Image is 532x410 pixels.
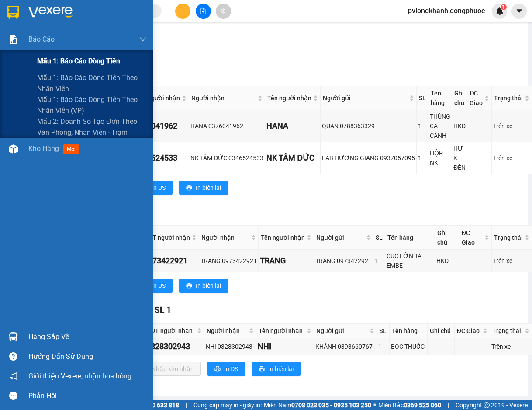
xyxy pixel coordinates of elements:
span: ĐC Giao [462,228,483,247]
div: TRANG 0973422921 [315,256,372,266]
td: 0328302943 [145,338,204,355]
div: QUÂN 0788363329 [322,121,415,131]
div: NHI 0328302943 [206,342,255,351]
div: BỌC THUỐC [391,342,426,351]
div: Hướng dẫn sử dụng [28,350,146,363]
span: Mẫu 1: Báo cáo dòng tiền theo nhân viên (VP) [37,94,146,116]
span: 1 [502,4,505,10]
button: printerIn DS [135,181,173,195]
span: down [139,36,146,43]
span: notification [9,372,17,380]
img: solution-icon [9,35,18,44]
th: Ghi chú [452,86,467,110]
span: caret-down [515,7,523,15]
span: Miền Nam [264,400,371,410]
button: downloadNhập kho nhận [135,362,201,376]
div: HKD [453,121,466,131]
th: Tên hàng [428,86,452,110]
strong: 0708 023 035 - 0935 103 250 [291,402,371,409]
span: SĐT người nhận [147,326,195,336]
span: copyright [484,402,490,408]
th: SL [377,324,389,338]
div: HỘP NK [430,148,450,168]
th: SL [417,86,428,110]
span: printer [259,366,265,373]
div: 1 [418,153,427,163]
th: Ghi chú [428,324,455,338]
button: caret-down [511,4,527,19]
span: Mẫu 1: Báo cáo dòng tiền theo nhân viên [37,72,146,94]
span: | [448,400,449,410]
span: Báo cáo [28,34,55,45]
div: CỤC LỚN TẢ EMBE [387,251,433,270]
span: In DS [224,364,238,374]
div: HANA [266,120,319,132]
td: TRANG [259,250,314,272]
th: Tên hàng [390,324,428,338]
span: file-add [200,8,206,14]
span: In DS [152,183,166,193]
span: Mẫu 1: Báo cáo dòng tiền [37,56,120,67]
span: Trạng thái [492,326,523,336]
td: NK TÂM ĐỨC [265,142,321,174]
span: Miền Bắc [378,400,441,410]
img: warehouse-icon [9,144,18,154]
span: Mẫu 2: Doanh số tạo đơn theo Văn phòng, nhân viên - Trạm [37,116,146,138]
span: SĐT người nhận [135,93,180,103]
span: message [9,392,17,400]
div: THÙNG CÁ CẢNH [430,112,450,140]
td: 0376041962 [132,110,189,142]
div: LAB HƯƠNG GIANG 0937057095 [322,153,415,163]
strong: 0369 525 060 [404,402,441,409]
img: warehouse-icon [9,332,18,341]
div: 1 [418,121,427,131]
div: 0328302943 [146,340,203,353]
span: printer [214,366,221,373]
td: 0973422921 [142,250,199,272]
div: HƯ K ĐỀN [453,144,466,172]
div: HKD [436,256,457,266]
span: In biên lai [196,183,221,193]
th: Ghi chú [435,226,459,250]
span: ĐC Giao [470,88,483,108]
button: file-add [196,4,211,19]
span: Tên người nhận [259,326,305,336]
button: plus [175,4,190,19]
span: Kho hàng [28,144,59,153]
th: Tên hàng [385,226,435,250]
button: printerIn DS [135,279,173,293]
div: NHI [258,340,313,353]
div: Hàng sắp về [28,330,146,343]
div: TRANG 0973422921 [200,256,257,266]
button: aim [216,4,231,19]
div: 1 [378,342,387,351]
sup: 1 [501,4,507,10]
button: printerIn biên lai [179,181,228,195]
span: Người gửi [316,326,368,336]
div: HANA 0376041962 [190,121,263,131]
div: Trên xe [493,121,530,131]
span: ĐC Giao [457,326,481,336]
div: 0346524533 [134,152,187,164]
div: Phản hồi [28,389,146,403]
button: printerIn DS [207,362,245,376]
div: 1 [375,256,383,266]
span: Tên người nhận [261,233,305,242]
img: icon-new-feature [496,7,504,15]
span: Người gửi [316,233,364,242]
span: plus [180,8,186,14]
span: mới [63,144,79,154]
div: 0376041962 [134,120,187,132]
span: pvlongkhanh.dongphuoc [401,5,492,16]
div: KHÁNH 0393660767 [315,342,375,351]
strong: 1900 633 818 [142,402,179,409]
td: 0346524533 [132,142,189,174]
div: Trên xe [493,153,530,163]
span: aim [220,8,226,14]
span: Giới thiệu Vexere, nhận hoa hồng [28,371,131,382]
img: logo-vxr [7,6,19,19]
td: NHI [256,338,314,355]
span: ⚪️ [373,403,376,407]
span: printer [186,185,192,192]
span: SĐT người nhận [145,233,190,242]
